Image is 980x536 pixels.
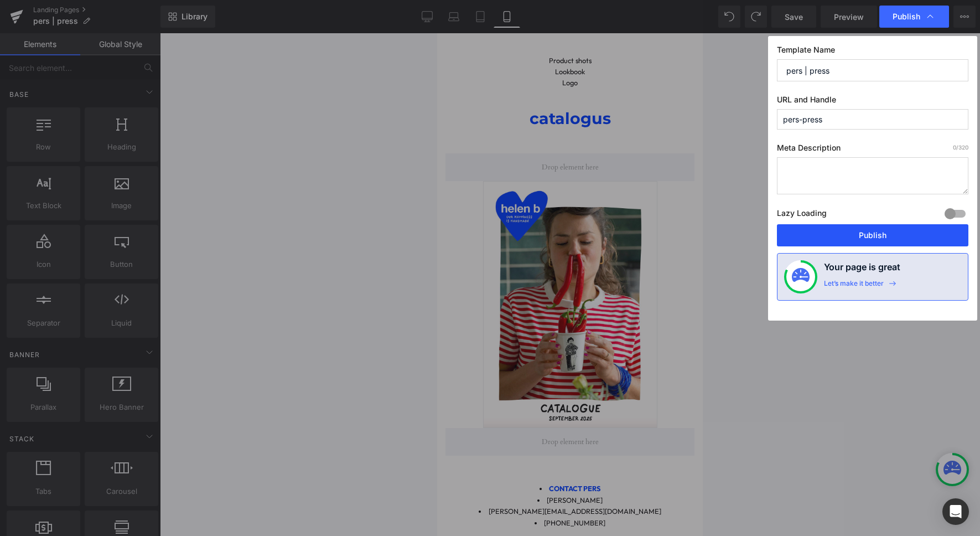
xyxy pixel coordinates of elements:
[8,44,257,55] p: Logo
[893,12,920,22] span: Publish
[942,498,969,525] div: Open Intercom Messenger
[92,75,174,95] span: catalogus
[112,451,163,460] span: CONTACT PERS
[777,45,968,59] label: Template Name
[792,268,810,286] img: onboarding-status.svg
[8,461,257,472] li: [PERSON_NAME]
[8,472,257,483] li: [PERSON_NAME][EMAIL_ADDRESS][DOMAIN_NAME]
[953,144,956,151] span: 0
[8,22,257,33] p: Product shots
[953,144,968,151] span: /320
[777,206,827,224] label: Lazy Loading
[777,143,968,157] label: Meta Description
[777,224,968,246] button: Publish
[824,260,900,279] h4: Your page is great
[777,95,968,109] label: URL and Handle
[824,279,884,293] div: Let’s make it better
[8,33,257,44] p: Lookbook
[8,484,257,495] li: [PHONE_NUMBER]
